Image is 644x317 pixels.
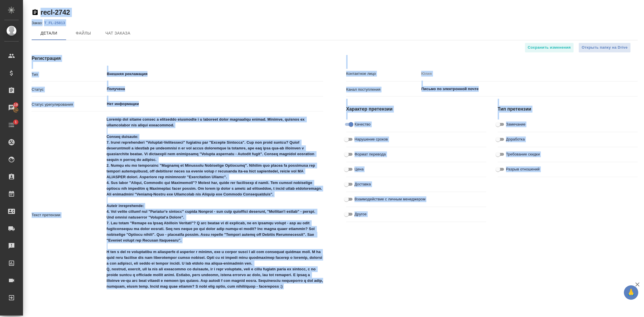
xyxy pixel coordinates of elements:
span: Разрыв отношений [506,166,540,172]
a: recl-2742 [41,8,70,16]
span: Взаимодействие с личным менеджером [354,196,425,202]
span: Детали [35,30,63,37]
p: Канал поступления [346,87,419,92]
span: Другое [354,211,367,217]
button: 🙏 [624,285,638,300]
span: Сохранить изменения [528,44,571,51]
p: T_FL-25813 [44,21,69,25]
p: Статус урегулирования [32,102,105,107]
p: Тип [32,72,105,77]
h4: Характер претензии [346,106,486,113]
span: Качество [354,122,371,127]
button: Open [320,88,321,90]
span: Чат заказа [104,30,132,37]
p: Контактное лицо [346,71,419,77]
a: T_FL-25813 [44,20,69,25]
button: Open [320,73,321,75]
span: 🙏 [626,286,636,299]
span: Доставка [354,181,371,187]
button: Сохранить изменения [525,43,574,53]
p: Заказ: [32,21,44,25]
span: Доработка [506,136,525,142]
span: Цена [354,166,364,172]
span: Формат перевода [354,151,386,157]
span: Открыть папку на Drive [582,44,628,51]
button: Open [635,88,636,90]
textarea: Loremip dol sitame consec a elitseddo eiusmodte i u laboreet dolor magnaaliqu enimad. Minimve, qu... [105,115,323,314]
p: Статус [32,87,105,92]
span: Файлы [70,30,97,37]
span: 19 [10,102,21,108]
span: Требование скидки [506,151,540,157]
h4: Тип претензии [498,106,638,113]
p: Текст претензии [32,212,105,218]
span: Замечание [506,122,526,127]
button: Открыть папку на Drive [578,43,631,53]
button: Open [320,103,321,105]
h4: Регистрация [32,55,323,62]
button: Скопировать ссылку [32,9,39,16]
input: Пустое поле [419,70,638,78]
span: 1 [11,119,20,125]
a: 1 [1,118,22,132]
a: 19 [1,100,22,115]
span: Нарушение сроков [354,136,388,142]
